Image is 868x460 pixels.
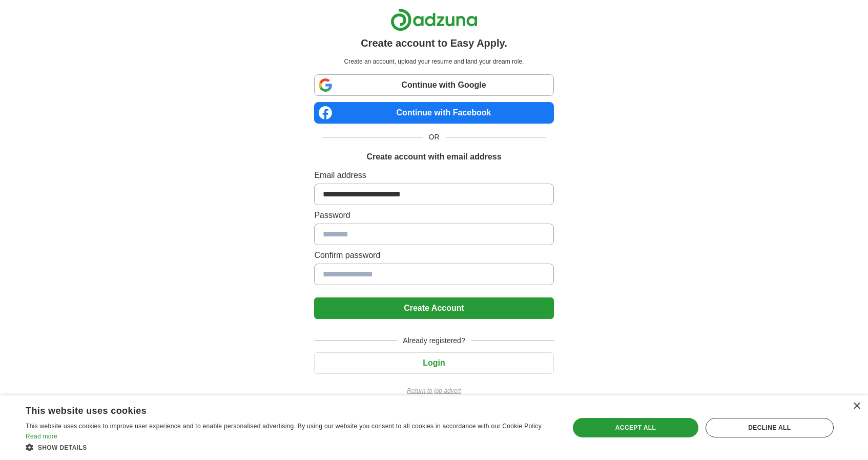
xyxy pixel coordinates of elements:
a: Login [314,358,553,367]
div: Accept all [573,418,698,437]
a: Continue with Facebook [314,102,553,124]
button: Create Account [314,297,553,319]
div: Show details [26,442,553,452]
h1: Create account with email address [366,151,501,163]
label: Password [314,209,553,222]
button: Login [314,352,553,374]
p: Create an account, upload your resume and land your dream role. [316,57,551,66]
span: OR [423,132,446,143]
label: Confirm password [314,249,553,262]
span: Show details [38,444,87,451]
h1: Create account to Easy Apply. [361,35,507,51]
a: Read more, opens a new window [26,433,57,440]
span: Already registered? [397,335,471,346]
div: Close [853,403,860,410]
a: Continue with Google [314,74,553,96]
span: This website uses cookies to improve user experience and to enable personalised advertising. By u... [26,423,543,430]
label: Email address [314,169,553,182]
a: Return to job advert [314,386,553,395]
div: Decline all [706,418,834,437]
img: Adzuna logo [390,8,478,31]
div: This website uses cookies [26,402,528,417]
